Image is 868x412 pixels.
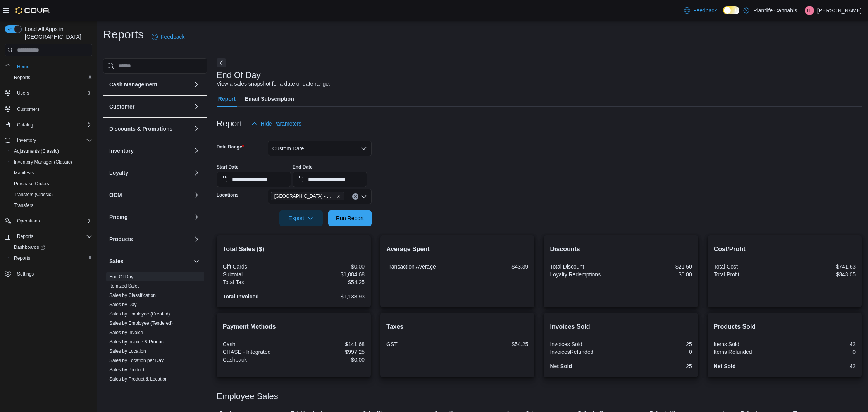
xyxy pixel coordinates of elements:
[714,341,783,347] div: Items Sold
[2,119,95,130] button: Catalog
[459,264,528,270] div: $43.39
[786,271,856,278] div: $343.05
[714,363,736,369] strong: Net Sold
[681,3,720,18] a: Feedback
[109,147,134,155] h3: Inventory
[103,272,207,405] div: Sales
[295,341,365,347] div: $141.68
[109,283,140,289] a: Itemized Sales
[17,90,29,96] span: Users
[268,141,372,156] button: Custom Date
[109,376,168,382] span: Sales by Product & Location
[109,274,133,279] a: End Of Day
[11,190,92,199] span: Transfers (Classic)
[693,7,717,14] span: Feedback
[14,244,45,250] span: Dashboards
[14,170,34,176] span: Manifests
[217,80,330,88] div: View a sales snapshot for a date or date range.
[109,339,165,345] span: Sales by Invoice & Product
[14,191,53,198] span: Transfers (Classic)
[223,245,365,254] h2: Total Sales ($)
[22,25,92,41] span: Load All Apps in [GEOGRAPHIC_DATA]
[2,135,95,146] button: Inventory
[109,169,190,177] button: Loyalty
[14,216,92,226] span: Operations
[223,349,292,355] div: CHASE - Integrated
[217,392,278,401] h3: Employee Sales
[14,120,92,129] span: Catalog
[623,349,692,355] div: 0
[109,191,122,199] h3: OCM
[14,136,92,145] span: Inventory
[223,264,292,270] div: Gift Cards
[295,357,365,363] div: $0.00
[14,232,92,241] span: Reports
[217,119,242,128] h3: Report
[223,357,292,363] div: Cashback
[109,320,173,326] span: Sales by Employee (Tendered)
[817,6,862,15] p: [PERSON_NAME]
[192,234,201,244] button: Products
[386,245,528,254] h2: Average Spent
[11,201,36,210] a: Transfers
[11,179,92,188] span: Purchase Orders
[11,73,92,82] span: Reports
[807,6,812,15] span: LL
[550,322,692,331] h2: Invoices Sold
[386,264,456,270] div: Transaction Average
[14,202,33,209] span: Transfers
[109,339,165,345] a: Sales by Invoice & Product
[17,218,40,224] span: Operations
[109,257,190,265] button: Sales
[14,105,43,114] a: Customers
[550,264,619,270] div: Total Discount
[8,157,95,167] button: Inventory Manager (Classic)
[109,302,137,308] span: Sales by Day
[11,201,92,210] span: Transfers
[786,363,856,369] div: 42
[295,293,365,300] div: $1,138.93
[109,235,133,243] h3: Products
[192,102,201,111] button: Customer
[623,271,692,278] div: $0.00
[14,104,92,114] span: Customers
[109,311,170,317] span: Sales by Employee (Created)
[11,168,37,178] a: Manifests
[714,245,856,254] h2: Cost/Profit
[14,269,37,279] a: Settings
[261,120,301,128] span: Hide Parameters
[753,6,797,15] p: Plantlife Cannabis
[11,253,33,263] a: Reports
[723,6,739,14] input: Dark Mode
[218,91,236,107] span: Report
[11,243,48,252] a: Dashboards
[109,302,137,307] a: Sales by Day
[109,125,190,133] button: Discounts & Promotions
[386,322,528,331] h2: Taxes
[623,363,692,369] div: 25
[623,264,692,270] div: -$21.50
[550,341,619,347] div: Invoices Sold
[550,245,692,254] h2: Discounts
[223,271,292,278] div: Subtotal
[14,62,33,71] a: Home
[274,192,335,200] span: [GEOGRAPHIC_DATA] - Mahogany Market
[14,148,59,154] span: Adjustments (Classic)
[8,72,95,83] button: Reports
[8,200,95,211] button: Transfers
[17,233,33,240] span: Reports
[2,61,95,72] button: Home
[161,33,184,41] span: Feedback
[223,341,292,347] div: Cash
[17,106,40,112] span: Customers
[109,191,190,199] button: OCM
[11,73,33,82] a: Reports
[217,192,239,198] label: Locations
[11,157,92,167] span: Inventory Manager (Classic)
[5,58,92,300] nav: Complex example
[223,279,292,285] div: Total Tax
[17,64,29,70] span: Home
[109,292,156,298] span: Sales by Classification
[714,264,783,270] div: Total Cost
[8,178,95,189] button: Purchase Orders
